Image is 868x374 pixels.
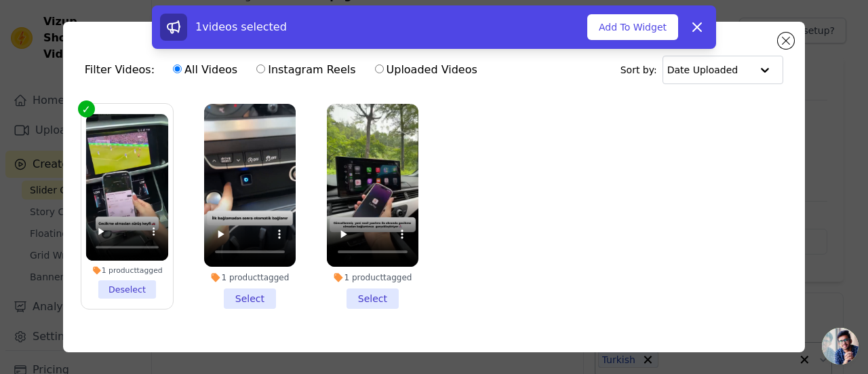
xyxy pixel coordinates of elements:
span: 1 videos selected [195,20,287,33]
div: 1 product tagged [204,272,296,283]
div: 1 product tagged [86,265,169,275]
button: Add To Widget [587,14,678,40]
label: All Videos [172,61,238,79]
div: Açık sohbet [822,328,859,364]
div: Filter Videos: [85,54,485,86]
div: 1 product tagged [327,272,418,283]
label: Instagram Reels [256,61,356,79]
label: Uploaded Videos [374,61,478,79]
div: Sort by: [620,56,784,84]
